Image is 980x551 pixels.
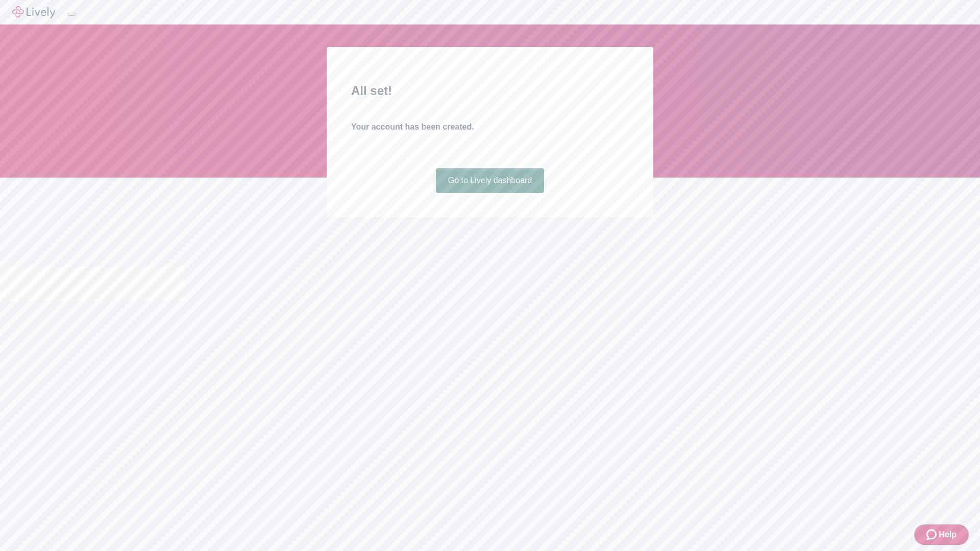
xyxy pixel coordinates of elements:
[939,529,957,541] span: Help
[914,524,969,545] button: Zendesk support iconHelp
[351,82,629,100] h2: All set!
[926,529,939,541] svg: Zendesk support icon
[12,6,55,18] img: Lively
[436,168,545,193] a: Go to Lively dashboard
[351,121,629,133] h4: Your account has been created.
[67,13,76,16] button: Log out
